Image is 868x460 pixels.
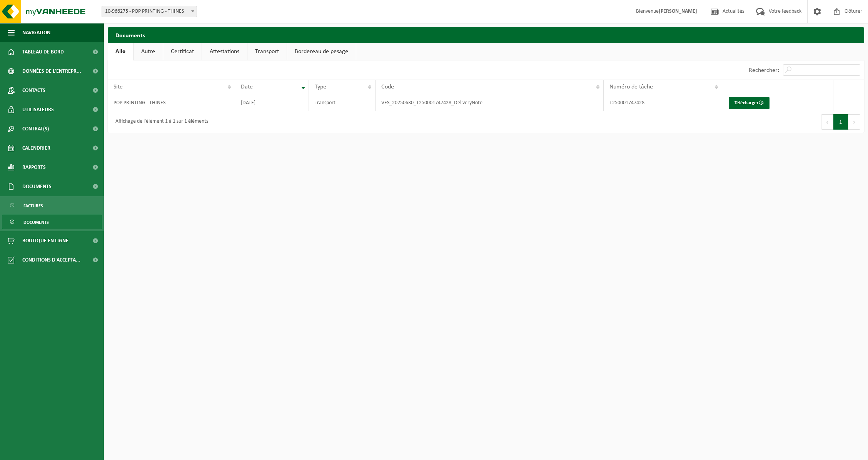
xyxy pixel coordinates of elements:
span: Numéro de tâche [609,84,653,90]
h2: Documents [108,27,864,42]
span: Rapports [22,158,46,177]
td: POP PRINTING - THINES [108,94,235,111]
strong: [PERSON_NAME] [659,8,697,14]
span: Documents [23,215,49,230]
span: Factures [23,198,43,213]
div: Affichage de l'élément 1 à 1 sur 1 éléments [112,115,208,129]
a: Transport [247,43,287,60]
span: Données de l'entrepr... [22,62,81,81]
button: Previous [821,114,833,130]
span: 10-966275 - POP PRINTING - THINES [102,6,197,17]
span: Date [241,84,253,90]
span: Contacts [22,81,45,100]
span: Boutique en ligne [22,231,68,250]
span: Site [114,84,123,90]
button: 1 [833,114,848,130]
button: Next [848,114,860,130]
span: Calendrier [22,138,50,158]
span: Documents [22,177,52,196]
span: Navigation [22,23,50,42]
a: Autre [134,43,163,60]
a: Factures [2,198,102,213]
td: [DATE] [235,94,309,111]
span: Code [381,84,394,90]
a: Certificat [163,43,202,60]
td: Transport [309,94,376,111]
span: Type [315,84,326,90]
a: Télécharger [729,97,770,109]
span: Utilisateurs [22,100,54,119]
span: Conditions d'accepta... [22,250,80,270]
span: Contrat(s) [22,119,49,138]
label: Rechercher: [749,67,779,73]
a: Alle [108,43,133,60]
a: Documents [2,215,102,229]
a: Attestations [202,43,247,60]
span: Tableau de bord [22,42,64,62]
td: T250001747428 [604,94,722,111]
td: VES_20250630_T250001747428_DeliveryNote [376,94,603,111]
a: Bordereau de pesage [287,43,356,60]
